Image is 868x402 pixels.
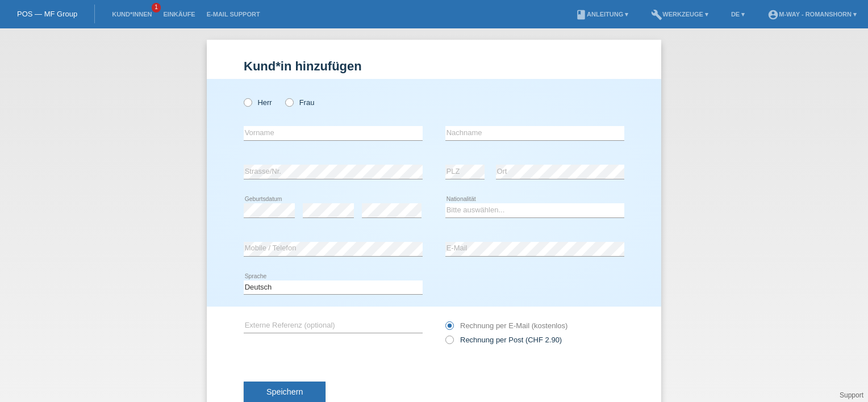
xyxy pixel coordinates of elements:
[445,336,562,344] label: Rechnung per Post (CHF 2.90)
[445,321,453,336] input: Rechnung per E-Mail (kostenlos)
[767,9,779,20] i: account_circle
[244,98,272,107] label: Herr
[285,98,293,106] input: Frau
[244,98,251,106] input: Herr
[152,3,161,12] span: 1
[651,9,662,20] i: build
[157,11,201,18] a: Einkäufe
[762,11,862,18] a: account_circlem-way - Romanshorn ▾
[106,11,157,18] a: Kund*innen
[201,11,266,18] a: E-Mail Support
[840,391,863,399] a: Support
[570,11,634,18] a: bookAnleitung ▾
[266,387,303,396] span: Speichern
[575,9,587,20] i: book
[244,59,624,73] h1: Kund*in hinzufügen
[645,11,714,18] a: buildWerkzeuge ▾
[445,336,453,350] input: Rechnung per Post (CHF 2.90)
[725,11,750,18] a: DE ▾
[445,321,567,330] label: Rechnung per E-Mail (kostenlos)
[285,98,314,107] label: Frau
[17,10,77,18] a: POS — MF Group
